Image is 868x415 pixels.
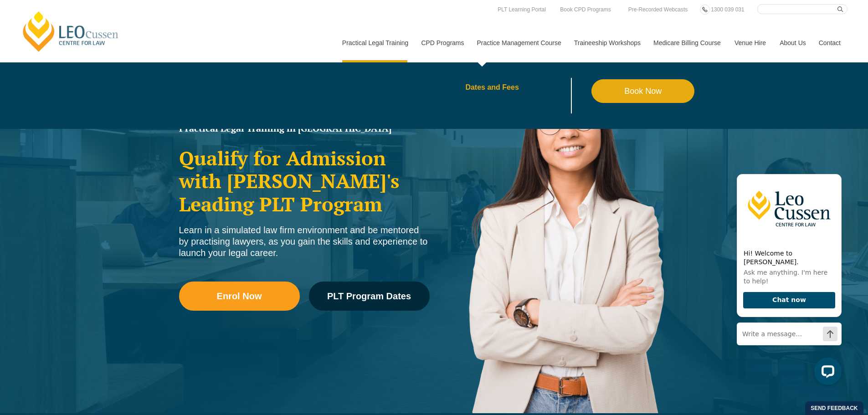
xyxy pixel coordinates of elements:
[812,23,847,62] a: Contact
[179,147,430,215] h2: Qualify for Admission with [PERSON_NAME]'s Leading PLT Program
[465,84,591,91] a: Dates and Fees
[647,23,728,62] a: Medicare Billing Course
[729,165,845,392] iframe: LiveChat chat widget
[179,124,430,133] h1: Practical Legal Training in [GEOGRAPHIC_DATA]
[327,292,411,301] span: PLT Program Dates
[709,5,746,15] a: 1300 039 031
[217,292,262,301] span: Enrol Now
[591,79,695,103] a: Book Now
[309,282,430,311] a: PLT Program Dates
[558,5,613,15] a: Book CPD Programs
[179,282,300,311] a: Enrol Now
[567,23,647,62] a: Traineeship Workshops
[414,23,470,62] a: CPD Programs
[470,23,567,62] a: Practice Management Course
[21,10,121,53] a: [PERSON_NAME] Centre for Law
[626,5,690,15] a: Pre-Recorded Webcasts
[728,23,773,62] a: Venue Hire
[711,6,744,13] span: 1300 039 031
[495,5,548,15] a: PLT Learning Portal
[335,23,415,62] a: Practical Legal Training
[773,23,812,62] a: About Us
[179,225,430,259] div: Learn in a simulated law firm environment and be mentored by practising lawyers, as you gain the ...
